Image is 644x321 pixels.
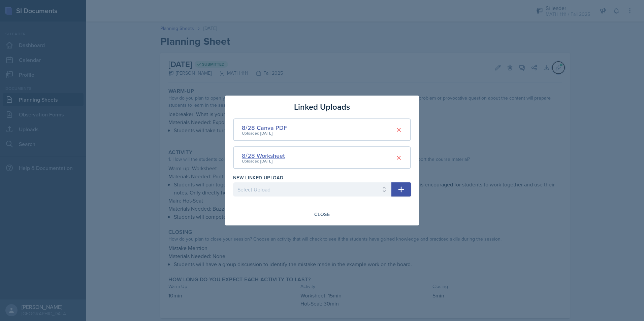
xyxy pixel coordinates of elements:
div: Close [314,212,330,217]
div: 8/28 Worksheet [242,151,285,160]
div: Uploaded [DATE] [242,130,287,136]
div: Uploaded [DATE] [242,158,285,164]
div: 8/28 Canva PDF [242,123,287,132]
button: Close [310,209,334,220]
label: New Linked Upload [233,174,283,181]
h3: Linked Uploads [294,101,350,113]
